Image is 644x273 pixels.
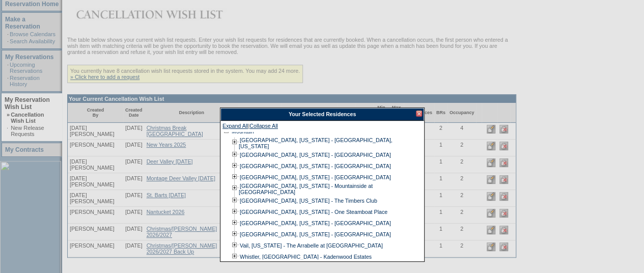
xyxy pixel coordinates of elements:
[249,123,278,132] a: Collapse All
[239,183,373,195] a: [GEOGRAPHIC_DATA], [US_STATE] - Mountainside at [GEOGRAPHIC_DATA]
[240,152,391,158] a: [GEOGRAPHIC_DATA], [US_STATE] - [GEOGRAPHIC_DATA]
[222,123,248,132] a: Expand All
[239,137,393,149] a: [GEOGRAPHIC_DATA], [US_STATE] - [GEOGRAPHIC_DATA], [US_STATE]
[220,108,424,121] div: Your Selected Residences
[240,198,377,204] a: [GEOGRAPHIC_DATA], [US_STATE] - The Timbers Club
[222,123,422,132] div: |
[240,209,387,215] a: [GEOGRAPHIC_DATA], [US_STATE] - One Steamboat Place
[240,254,372,260] a: Whistler, [GEOGRAPHIC_DATA] - Kadenwood Estates
[240,220,391,226] a: [GEOGRAPHIC_DATA], [US_STATE] - [GEOGRAPHIC_DATA]
[240,231,391,237] a: [GEOGRAPHIC_DATA], [US_STATE] - [GEOGRAPHIC_DATA]
[240,174,391,180] a: [GEOGRAPHIC_DATA], [US_STATE] - [GEOGRAPHIC_DATA]
[240,163,391,169] a: [GEOGRAPHIC_DATA], [US_STATE] - [GEOGRAPHIC_DATA]
[240,242,383,249] a: Vail, [US_STATE] - The Arrabelle at [GEOGRAPHIC_DATA]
